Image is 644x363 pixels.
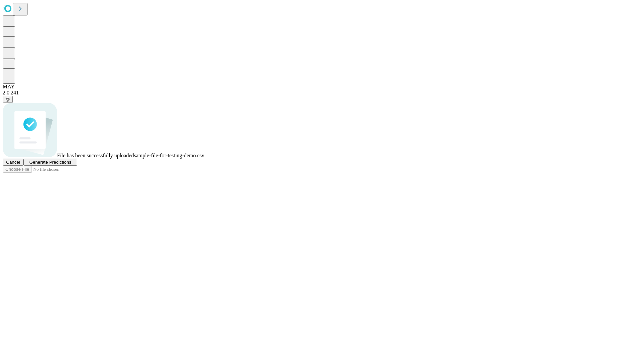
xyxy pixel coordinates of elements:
span: @ [5,97,10,102]
div: 2.0.241 [3,90,641,96]
span: Generate Predictions [29,160,71,165]
div: MAY [3,84,641,90]
button: Generate Predictions [23,159,77,166]
span: File has been successfully uploaded [57,153,134,158]
button: Cancel [3,159,23,166]
span: Cancel [6,160,20,165]
button: @ [3,96,13,103]
span: sample-file-for-testing-demo.csv [134,153,204,158]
